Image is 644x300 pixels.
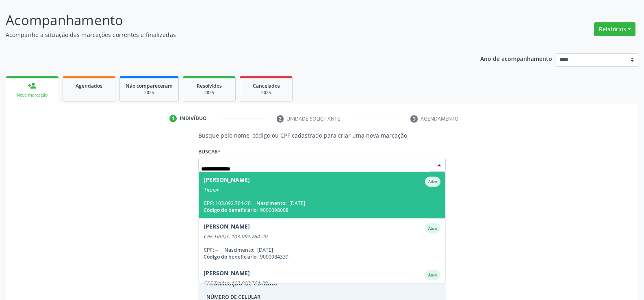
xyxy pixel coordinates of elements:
div: [PERSON_NAME] [204,177,250,187]
div: 2025 [189,90,230,96]
p: Ano de acompanhamento [480,53,552,63]
span: Cancelados [253,82,280,89]
span: Agendados [76,82,102,89]
span: Não compareceram [126,82,173,89]
small: Ativo [428,272,437,278]
span: Resolvidos [197,82,222,89]
div: 1 [169,115,177,122]
span: CPF: [204,200,214,207]
div: 2025 [246,90,286,96]
p: Acompanhamento [6,10,449,30]
div: CPF Titular: 103.092.764-20 [204,280,440,287]
span: CPF: [204,246,214,253]
button: Relatórios [594,22,635,36]
div: 2025 [126,90,173,96]
div: -- [204,246,440,253]
span: 9000098008 [260,207,288,214]
small: Ativo [428,226,437,231]
div: [PERSON_NAME] [204,270,250,280]
div: Titular [204,187,440,193]
span: Nascimento: [224,246,254,253]
span: Código do beneficiário: [204,207,258,214]
div: person_add [28,81,37,90]
label: Buscar [198,145,221,158]
span: 9000984339 [260,253,288,260]
span: Código do beneficiário: [204,253,258,260]
span: [DATE] [289,200,305,207]
p: Busque pelo nome, código ou CPF cadastrado para criar uma nova marcação. [198,131,446,140]
div: 103.092.764-20 [204,200,440,207]
p: Acompanhe a situação das marcações correntes e finalizadas [6,30,449,39]
div: CPF Titular: 103.092.764-20 [204,233,440,240]
span: Nascimento: [256,200,286,207]
small: Ativo [428,179,437,184]
div: Indivíduo [180,115,207,122]
div: Nova marcação [11,92,53,98]
span: [DATE] [257,246,273,253]
div: [PERSON_NAME] [204,223,250,233]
